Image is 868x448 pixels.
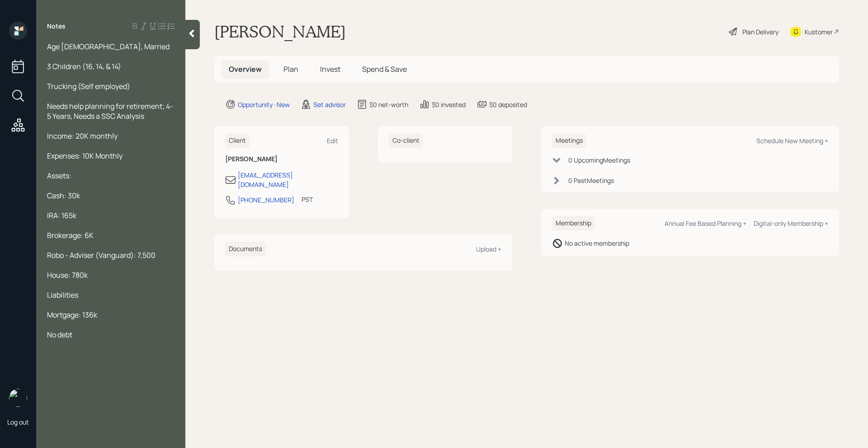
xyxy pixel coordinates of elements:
div: Log out [7,418,29,426]
div: Annual Fee Based Planning + [665,219,746,228]
div: [EMAIL_ADDRESS][DOMAIN_NAME] [238,170,338,189]
span: 3 Children (16, 14, & 14) [47,61,121,71]
span: Age [DEMOGRAPHIC_DATA], Married [47,42,170,51]
h6: Client [225,133,250,148]
div: PST [302,195,313,204]
span: Mortgage: 136k [47,310,97,320]
div: Kustomer [805,27,833,37]
span: Invest [320,64,340,74]
div: Upload + [476,245,501,253]
div: $0 invested [432,100,466,109]
span: House: 780k [47,270,88,280]
span: No debt [47,330,72,340]
div: Plan Delivery [742,27,778,37]
span: Expenses: 10K Monthly [47,151,123,161]
h6: [PERSON_NAME] [225,155,338,163]
span: Robo - Adviser (Vanguard): 7,500 [47,250,156,260]
span: Plan [283,64,298,74]
div: $0 net-worth [369,100,408,109]
div: Digital-only Membership + [754,219,828,228]
span: Overview [229,64,262,74]
div: Schedule New Meeting + [756,136,828,145]
h6: Membership [552,216,595,231]
h6: Documents [225,242,266,257]
span: Cash: 30k [47,191,80,201]
div: 0 Upcoming Meeting s [568,155,630,165]
div: Opportunity · New [238,100,290,109]
span: Spend & Save [362,64,407,74]
label: Notes [47,22,66,31]
span: Income: 20K monthly [47,131,118,141]
span: Liabilities [47,290,78,300]
div: [PHONE_NUMBER] [238,195,294,205]
div: 0 Past Meeting s [568,176,614,185]
h6: Co-client [389,133,423,148]
div: Set advisor [313,100,346,109]
div: No active membership [565,238,629,248]
h6: Meetings [552,133,586,148]
span: IRA: 165k [47,210,76,220]
h1: [PERSON_NAME] [214,22,346,42]
div: $0 deposited [489,100,527,109]
span: Needs help planning for retirement; 4-5 Years, Needs a SSC Analysis [47,101,173,121]
div: Edit [327,136,338,145]
span: Assets: [47,171,71,181]
img: retirable_logo.png [9,389,27,407]
span: Brokerage: 6K [47,230,94,240]
span: Trucking (Self employed) [47,81,130,91]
